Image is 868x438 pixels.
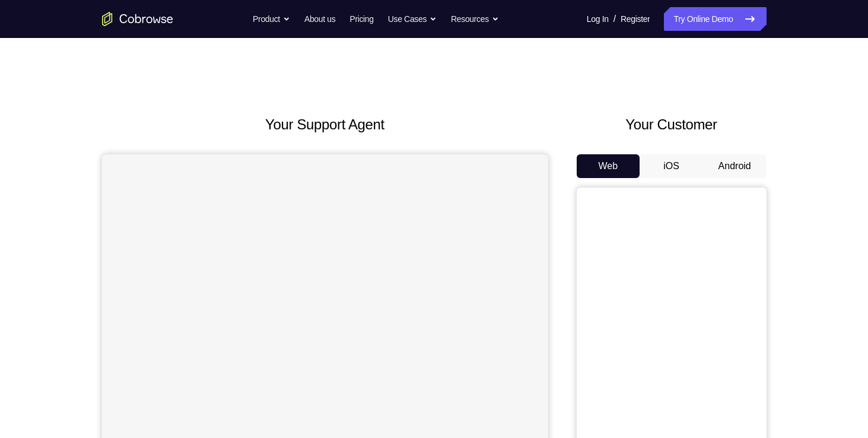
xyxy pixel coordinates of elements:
span: / [613,12,616,26]
a: About us [304,7,335,31]
a: Try Online Demo [664,7,766,31]
h2: Your Customer [577,114,767,135]
button: Web [577,154,640,178]
button: Resources [451,7,499,31]
button: iOS [640,154,703,178]
button: Product [253,7,290,31]
a: Register [621,7,650,31]
a: Log In [587,7,609,31]
a: Go to the home page [102,12,173,26]
button: Android [703,154,767,178]
h2: Your Support Agent [102,114,548,135]
a: Pricing [349,7,373,31]
button: Use Cases [388,7,437,31]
